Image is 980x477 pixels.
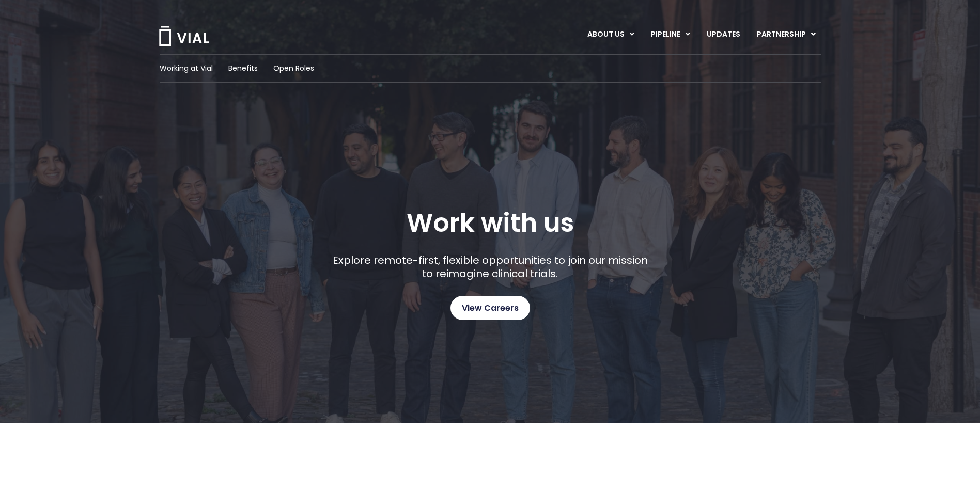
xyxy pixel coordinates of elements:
[643,26,698,43] a: PIPELINEMenu Toggle
[450,296,530,320] a: View Careers
[698,26,748,43] a: UPDATES
[160,63,213,74] a: Working at Vial
[462,301,519,315] span: View Careers
[228,63,258,74] a: Benefits
[407,208,574,238] h1: Work with us
[579,26,642,43] a: ABOUT USMenu Toggle
[273,63,314,74] a: Open Roles
[749,26,824,43] a: PARTNERSHIPMenu Toggle
[329,253,651,280] p: Explore remote-first, flexible opportunities to join our mission to reimagine clinical trials.
[158,26,210,46] img: Vial Logo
